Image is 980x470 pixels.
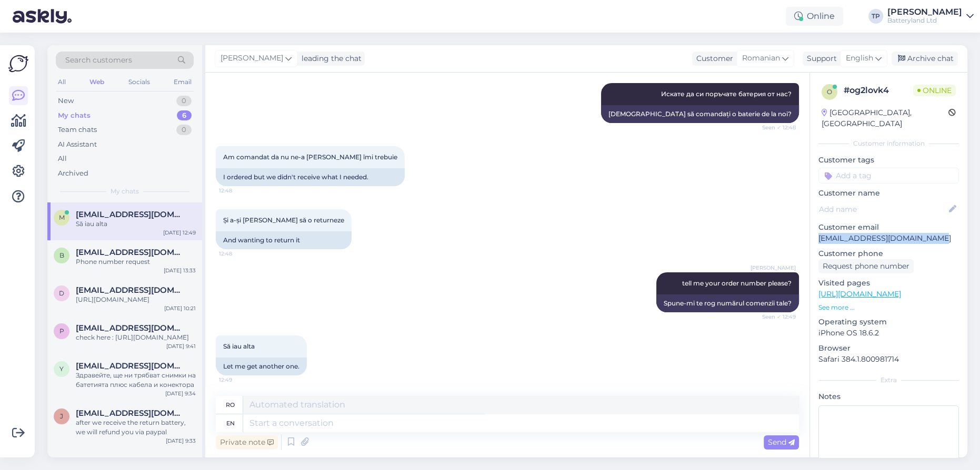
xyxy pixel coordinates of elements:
span: Seen ✓ 12:48 [756,124,796,131]
div: AI Assistant [58,139,97,150]
p: Operating system [818,316,959,328]
span: My chats [111,187,139,196]
span: jelenalegcevic@gmail.com [76,408,185,418]
span: Search customers [65,55,132,66]
a: [PERSON_NAME]Batteryland Ltd [887,8,974,25]
div: Socials [126,75,152,89]
div: [DATE] 9:41 [166,342,196,350]
div: TP [868,9,883,24]
div: [GEOGRAPHIC_DATA], [GEOGRAPHIC_DATA] [822,107,948,129]
div: [DATE] 9:33 [166,437,196,445]
div: after we receive the return battery, we will refund you via paypal [76,418,196,437]
span: p [59,327,64,335]
div: Phone number request [76,257,196,267]
div: My chats [58,110,91,121]
div: I ordered but we didn't receive what I needed. [216,168,405,186]
span: o [827,88,832,96]
div: Extra [818,375,959,385]
span: y [59,365,64,373]
span: Online [913,85,956,96]
div: [URL][DOMAIN_NAME] [76,295,196,304]
span: 12:48 [219,250,258,258]
div: [DATE] 9:34 [165,390,196,397]
a: [URL][DOMAIN_NAME] [818,289,901,299]
span: bizzy58496@gmail.com [76,248,185,257]
span: Să iau alta [223,342,255,350]
span: Am comandat da nu ne-a [PERSON_NAME] îmi trebuie [223,153,397,161]
div: 6 [177,110,192,121]
div: [PERSON_NAME] [887,8,962,16]
div: All [56,75,68,89]
div: Private note [216,435,278,449]
div: en [226,414,235,432]
input: Add name [819,203,947,215]
span: English [846,53,873,64]
p: Customer name [818,188,959,199]
div: [DEMOGRAPHIC_DATA] să comandați o baterie de la noi? [601,105,799,123]
div: # og2lovk4 [844,84,913,97]
span: j [60,412,63,420]
span: Și a-și [PERSON_NAME] să o returneze [223,216,344,224]
div: Здравейте, ще ни трябват снимки на батетията плюс кабела и конектора [76,371,196,390]
input: Add a tag [818,168,959,183]
div: Online [786,7,843,26]
span: b [59,251,64,259]
span: Mariandumitru.87@icloud.com [76,210,185,219]
div: Let me get another one. [216,357,307,375]
div: Spune-mi te rog numărul comenzii tale? [656,294,799,312]
span: Искате да си поръчате батерия от нас? [661,90,792,98]
p: Safari 384.1.800981714 [818,354,959,365]
div: Email [172,75,194,89]
img: Askly Logo [8,54,28,74]
div: And wanting to return it [216,231,352,249]
div: Support [803,53,837,64]
div: 0 [176,96,192,106]
p: Notes [818,391,959,402]
span: philipp.leising1@gmail.com [76,323,185,333]
div: Customer information [818,139,959,148]
span: [PERSON_NAME] [751,264,796,272]
span: Romanian [742,53,780,64]
div: Să iau alta [76,219,196,229]
span: M [59,213,65,221]
span: 12:48 [219,187,258,195]
p: Customer email [818,222,959,233]
p: Visited pages [818,278,959,289]
span: Seen ✓ 12:49 [756,313,796,321]
div: check here : [URL][DOMAIN_NAME] [76,333,196,342]
p: Customer phone [818,248,959,259]
div: ro [226,396,235,414]
p: Browser [818,343,959,354]
div: 0 [176,125,192,135]
div: [DATE] 12:49 [163,229,196,237]
span: tell me your order number please? [682,279,792,287]
p: [EMAIL_ADDRESS][DOMAIN_NAME] [818,233,959,244]
p: Customer tags [818,155,959,166]
div: Archive chat [892,52,958,66]
span: d_trela@wp.pl [76,285,185,295]
div: Archived [58,168,88,179]
div: Batteryland Ltd [887,16,962,25]
div: Customer [692,53,733,64]
p: See more ... [818,303,959,312]
div: leading the chat [297,53,362,64]
div: [DATE] 13:33 [164,267,196,274]
div: Web [87,75,106,89]
span: d [59,289,64,297]
div: New [58,96,74,106]
span: 12:49 [219,376,258,384]
div: All [58,154,67,164]
span: yanakihristov@gmail.com [76,361,185,371]
span: Send [768,437,795,447]
span: [PERSON_NAME] [221,53,283,64]
div: Request phone number [818,259,914,273]
p: iPhone OS 18.6.2 [818,328,959,339]
div: Team chats [58,125,97,135]
div: [DATE] 10:21 [164,304,196,312]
